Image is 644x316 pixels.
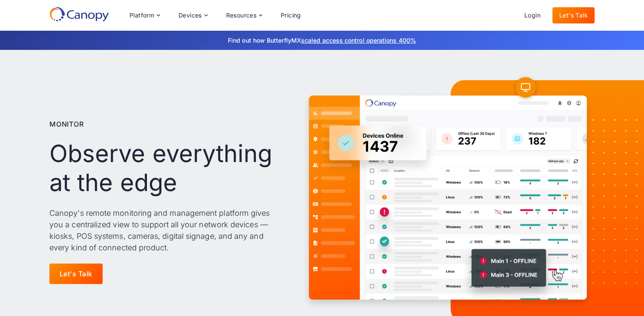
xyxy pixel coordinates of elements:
[113,36,531,45] p: Find out how ButterflyMX
[274,7,308,23] a: Pricing
[517,7,547,23] a: Login
[49,139,284,197] h1: Observe everything at the edge
[178,12,202,18] div: Devices
[219,7,269,24] div: Resources
[49,207,284,253] p: Canopy's remote monitoring and management platform gives you a centralized view to support all yo...
[49,119,84,129] p: Monitor
[172,7,214,24] div: Devices
[123,7,167,24] div: Platform
[49,264,103,284] a: Let's Talk
[226,12,257,18] div: Resources
[552,7,595,23] a: Let's Talk
[129,12,154,18] div: Platform
[301,37,416,44] a: scaled access control operations 400%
